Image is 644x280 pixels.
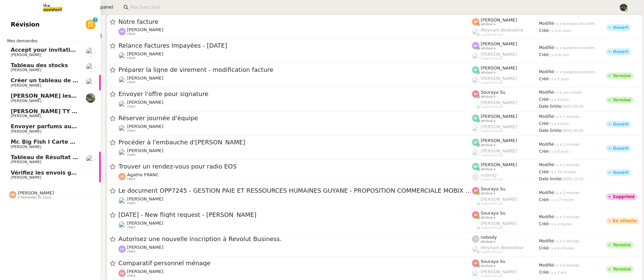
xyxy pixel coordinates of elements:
[481,250,503,254] span: suppervisé par
[539,28,548,33] span: Créé
[3,38,42,44] span: Mes demandes
[539,21,554,26] span: Modifié
[472,222,479,229] img: users%2FoFdbodQ3TgNoWt9kP3GXAs5oaCq1%2Favatar%2Fprofile-pic.png
[613,74,631,78] div: Terminé
[481,57,503,60] span: suppervisé par
[481,95,495,99] span: attribué à
[481,178,503,181] span: suppervisé par
[539,104,561,109] span: Date limite
[472,28,479,36] img: users%2FaellJyylmXSg4jqeVbanehhyYJm1%2Favatar%2Fprofile-pic%20(4).png
[86,139,95,149] img: users%2Fjeuj7FhI7bYLyCU6UIN9LElSS4x1%2Favatar%2F1678820456145.jpeg
[118,67,472,73] span: Préparer la ligne de virement - modification facture
[118,100,472,108] app-user-detailed-label: client
[539,263,554,268] span: Modifié
[472,186,539,195] app-user-label: attribué à
[472,245,539,254] app-user-label: suppervisé par
[548,150,569,153] span: il y a 8 jours
[539,90,554,95] span: Modifié
[554,70,595,74] span: il y a quelques secondes
[127,105,136,108] span: client
[118,260,472,266] span: Comparatif personnel ménage
[11,62,68,68] span: Tableau des stocks
[548,122,569,126] span: il y a 6 jours
[118,188,472,194] span: Le document OPP7245 - GESTION PAIE ET RESSOURCES HUMAINES GUYANE - PROPOSITION COMMERCIALE MOBIX ...
[127,153,136,157] span: client
[127,129,136,133] span: client
[481,114,517,119] span: [PERSON_NAME]
[118,139,472,145] span: Procéder à l'embauche d'[PERSON_NAME]
[472,65,539,74] app-user-label: attribué à
[481,153,503,157] span: suppervisé par
[11,99,41,103] span: [PERSON_NAME]
[481,259,505,264] span: Souraya Su
[93,17,98,22] nz-badge-sup: 3
[472,260,479,267] img: svg
[613,122,628,126] div: Ouvert
[539,142,554,147] span: Modifié
[481,124,517,129] span: [PERSON_NAME]
[118,148,472,157] app-user-detailed-label: client
[472,124,539,133] app-user-label: suppervisé par
[539,128,561,133] span: Date limite
[481,65,517,71] span: [PERSON_NAME]
[548,222,572,226] span: il y a 2 heures
[539,77,548,81] span: Créé
[118,91,472,97] span: Envoyer l'offre pour signature
[118,197,126,204] img: users%2FW4OQjB9BRtYK2an7yusO0WsYLsD3%2Favatar%2F28027066-518b-424c-8476-65f2e549ac29
[118,76,126,84] img: users%2FyvxEJYJHzmOhJToCsQnXpEIzsAg2%2Favatar%2F14aef167-49c0-41e5-a805-14c66aba2304
[539,246,548,250] span: Créé
[613,267,631,271] div: Terminé
[613,171,628,175] div: Ouvert
[613,195,635,199] div: Supprimé
[472,90,479,98] img: svg
[118,115,472,121] span: Réserver journée d'équipe
[481,168,495,171] span: attribué à
[554,143,580,146] span: il y a 2 minutes
[481,33,503,37] span: suppervisé par
[127,201,136,205] span: client
[11,108,89,114] span: [PERSON_NAME] TY notes
[539,239,554,243] span: Modifié
[481,162,517,167] span: [PERSON_NAME]
[472,76,539,85] app-user-label: suppervisé par
[118,51,472,60] app-user-detailed-label: client
[118,124,472,133] app-user-detailed-label: client
[472,101,479,108] img: users%2FoFdbodQ3TgNoWt9kP3GXAs5oaCq1%2Favatar%2Fprofile-pic.png
[472,41,539,50] app-user-label: attribué à
[481,202,503,205] span: suppervisé par
[548,77,569,81] span: il y a 5 jours
[11,160,41,164] span: [PERSON_NAME]
[472,90,539,98] app-user-label: attribué à
[127,27,163,32] span: [PERSON_NAME]
[481,148,517,153] span: [PERSON_NAME]
[118,196,472,205] app-user-detailed-label: client
[620,4,627,11] img: 2af2e8ed-4e7a-4339-b054-92d163d57814
[127,81,136,84] span: client
[86,63,95,72] img: users%2FAXgjBsdPtrYuxuZvIJjRexEdqnq2%2Favatar%2F1599931753966.jpeg
[539,197,548,202] span: Créé
[481,197,517,202] span: [PERSON_NAME]
[472,52,539,60] app-user-label: suppervisé par
[472,173,539,181] app-user-label: suppervisé par
[539,114,554,119] span: Modifié
[11,19,40,30] span: Révision
[9,191,16,198] img: svg
[613,98,631,102] div: Terminé
[18,190,54,195] span: [PERSON_NAME]
[481,211,505,216] span: Souraya Su
[11,68,41,72] span: [PERSON_NAME]
[11,93,161,99] span: [PERSON_NAME] les tâches pour [PERSON_NAME]
[481,41,517,46] span: [PERSON_NAME]
[481,71,495,75] span: attribué à
[561,105,583,108] span: [DATE] 09:00
[118,125,126,132] img: users%2FQNmrJKjvCnhZ9wRJPnUNc9lj8eE3%2Favatar%2F5ca36b56-0364-45de-a850-26ae83da85f1
[127,124,163,129] span: [PERSON_NAME]
[481,105,503,109] span: suppervisé par
[539,162,554,167] span: Modifié
[548,170,577,174] span: il y a 39 minutes
[481,274,503,278] span: suppervisé par
[11,145,41,149] span: [PERSON_NAME]
[127,250,136,253] span: client
[539,149,548,154] span: Créé
[127,56,136,60] span: client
